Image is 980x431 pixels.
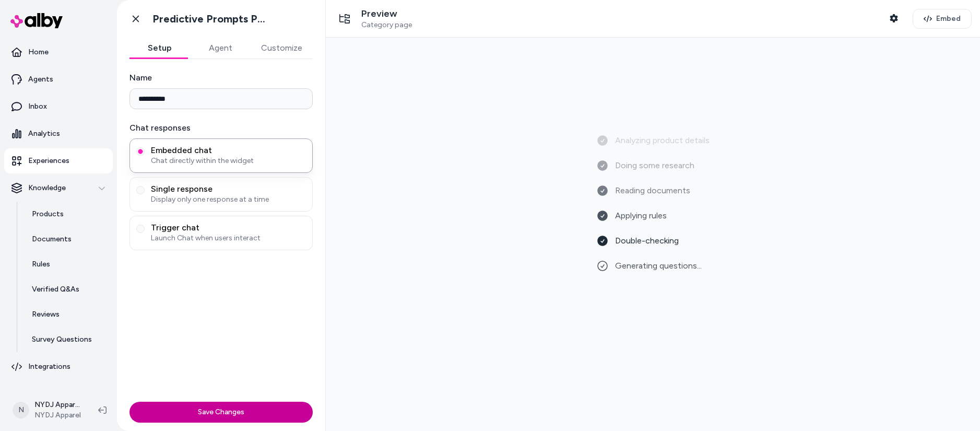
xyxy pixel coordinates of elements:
[21,227,113,252] a: Documents
[190,38,251,59] button: Agent
[151,145,306,156] span: Embedded chat
[4,176,113,201] button: Knowledge
[32,209,64,219] p: Products
[4,67,113,92] a: Agents
[615,235,679,247] span: Double-checking
[21,302,113,327] a: Reviews
[32,309,60,320] p: Reviews
[34,410,81,421] span: NYDJ Apparel
[251,38,313,59] button: Customize
[129,38,190,59] button: Setup
[21,202,113,227] a: Products
[615,159,694,172] span: Doing some research
[129,72,313,84] label: Name
[28,183,66,193] p: Knowledge
[21,327,113,352] a: Survey Questions
[28,74,53,85] p: Agents
[28,101,47,112] p: Inbox
[361,8,412,20] p: Preview
[32,284,79,295] p: Verified Q&As
[4,121,113,146] a: Analytics
[13,402,29,418] span: N
[615,209,667,222] span: Applying rules
[913,9,972,29] button: Embed
[4,94,113,119] a: Inbox
[152,13,270,26] h1: Predictive Prompts PLP
[936,14,961,24] span: Embed
[129,122,313,134] label: Chat responses
[28,129,60,139] p: Analytics
[136,147,145,156] button: Embedded chatChat directly within the widget
[615,134,710,147] span: Analyzing product details
[32,234,72,244] p: Documents
[6,393,90,427] button: NNYDJ Apparel ShopifyNYDJ Apparel
[4,148,113,173] a: Experiences
[136,186,145,194] button: Single responseDisplay only one response at a time
[361,20,412,30] span: Category page
[4,354,113,379] a: Integrations
[129,402,313,423] button: Save Changes
[28,156,69,166] p: Experiences
[4,40,113,65] a: Home
[10,13,63,28] img: alby Logo
[151,156,306,166] span: Chat directly within the widget
[151,184,306,194] span: Single response
[32,334,92,345] p: Survey Questions
[21,277,113,302] a: Verified Q&As
[32,259,50,270] p: Rules
[615,260,702,272] span: Generating questions...
[151,194,306,205] span: Display only one response at a time
[151,233,306,243] span: Launch Chat when users interact
[151,223,306,233] span: Trigger chat
[136,225,145,233] button: Trigger chatLaunch Chat when users interact
[28,47,49,57] p: Home
[615,184,690,197] span: Reading documents
[34,400,81,410] p: NYDJ Apparel Shopify
[28,362,70,372] p: Integrations
[21,252,113,277] a: Rules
